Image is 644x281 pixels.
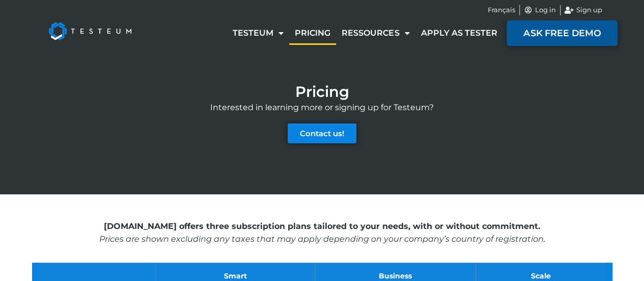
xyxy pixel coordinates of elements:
a: Testeum [227,21,289,45]
a: Ressources [336,21,415,45]
em: Prices are shown excluding any taxes that may apply depending on your company’s country of regist... [99,234,545,243]
a: Pricing [289,21,336,45]
h1: Pricing [295,84,349,99]
a: ASK FREE DEMO [507,20,618,46]
img: Testeum Logo - Application crowdtesting platform [37,11,143,52]
span: Sign up [574,5,602,15]
a: Apply as tester [415,21,502,45]
strong: [DOMAIN_NAME] offers three subscription plans tailored to your needs, with or without commitment. [104,221,540,231]
span: Contact us! [300,130,344,137]
a: Français [488,5,515,15]
p: Interested in learning more or signing up for Testeum? [32,101,612,114]
nav: Menu [227,21,502,45]
a: Log in [524,5,556,15]
span: Log in [533,5,556,15]
a: Sign up [565,5,602,15]
a: Contact us! [288,123,356,143]
span: ASK FREE DEMO [523,29,601,38]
